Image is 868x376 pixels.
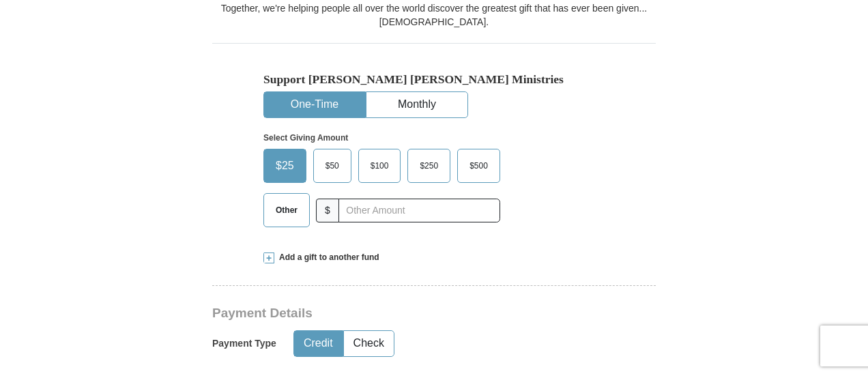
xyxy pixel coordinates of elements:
button: One-Time [264,92,365,117]
h5: Support [PERSON_NAME] [PERSON_NAME] Ministries [263,72,605,87]
div: Together, we're helping people all over the world discover the greatest gift that has ever been g... [212,1,656,29]
span: $100 [364,156,396,176]
span: $50 [319,156,346,176]
input: Other Amount [338,199,500,222]
span: $500 [463,156,495,176]
span: $ [316,199,339,222]
button: Monthly [366,92,467,117]
span: $25 [269,156,301,176]
h3: Payment Details [212,306,560,321]
button: Credit [294,331,343,356]
h5: Payment Type [212,338,276,349]
span: $250 [413,156,445,176]
span: Other [269,200,304,220]
strong: Select Giving Amount [263,133,348,143]
span: Add a gift to another fund [274,252,379,263]
button: Check [344,331,394,356]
